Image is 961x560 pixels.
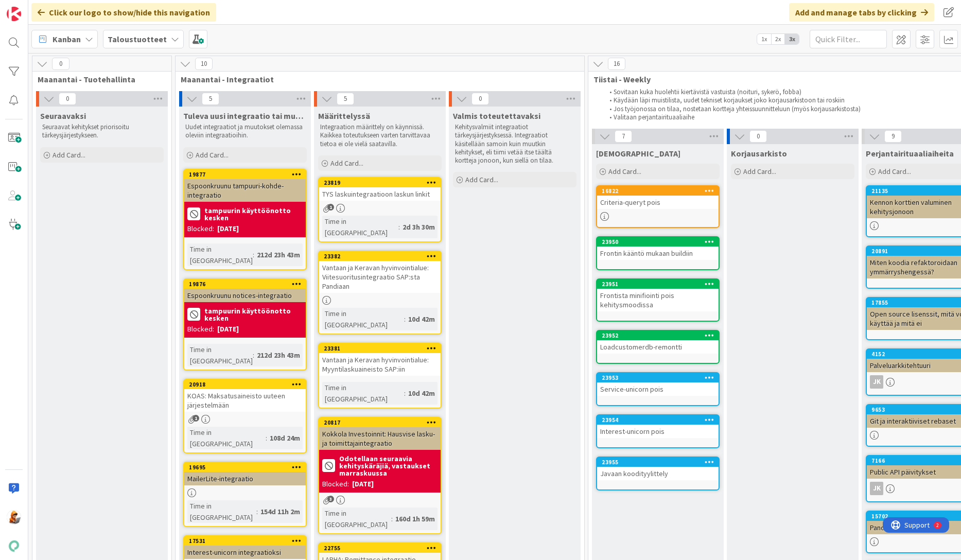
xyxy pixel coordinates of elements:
img: MH [7,510,21,524]
span: : [266,432,267,444]
div: 19876 [189,281,306,288]
div: Criteria-queryt pois [597,196,719,209]
div: 212d 23h 43m [254,249,303,260]
div: 23951Frontista minifiointi pois kehitysmoodissa [597,279,719,311]
p: Seuraavat kehitykset priorisoitu tärkeysjärjestykseen. [42,123,162,140]
div: 2d 3h 30m [400,221,438,233]
div: JK [870,375,883,389]
span: 5 [337,93,354,105]
div: [DATE] [217,324,239,335]
span: Add Card... [53,150,85,160]
div: JK [870,482,883,495]
div: 23819TYS laskuintegraatioon laskun linkit [319,178,441,201]
span: Maanantai - Tuotehallinta [38,74,159,84]
div: 23953Service-unicorn pois [597,373,719,396]
div: 19877 [189,171,306,178]
span: Valmis toteutettavaksi [453,111,540,121]
div: Vantaan ja Keravan hyvinvointialue: Viitesuoritusintegraatio SAP:sta Pandiaan [319,261,441,293]
div: Kokkola Investoinnit: Hausvise lasku- ja toimittajaintegraatio [319,427,441,450]
span: 0 [749,130,767,143]
div: 17531Interest-unicorn integraatioksi [184,536,306,559]
span: : [398,221,400,233]
div: Frontin kääntö mukaan buildiin [597,247,719,260]
img: Visit kanbanzone.com [7,7,21,21]
span: 1 [193,415,199,422]
div: 2 [54,4,56,12]
div: 212d 23h 43m [254,349,303,361]
div: [DATE] [352,479,374,489]
div: Click our logo to show/hide this navigation [31,3,216,22]
span: 0 [471,93,489,105]
div: 23953 [597,373,719,382]
div: 23951 [597,279,719,289]
div: 23819 [324,179,441,186]
div: 10d 42m [406,313,438,325]
div: TYS laskuintegraatioon laskun linkit [319,187,441,201]
div: 20918KOAS: Maksatusaineisto uuteen järjestelmään [184,380,306,412]
div: [DATE] [217,223,239,234]
span: 2x [771,34,785,44]
span: 3 [327,496,334,502]
div: 160d 1h 59m [393,513,438,524]
div: 23952 [597,331,719,340]
b: tampuurin käyttöönotto kesken [204,307,303,322]
span: Kanban [53,33,81,45]
b: Taloustuotteet [108,34,167,44]
span: Add Card... [878,167,911,176]
div: Espoonkruunu notices-integraatio [184,289,306,302]
div: 23381 [324,345,441,352]
span: : [391,513,393,524]
div: Blocked: [187,223,214,234]
span: : [253,349,254,361]
span: Seuraavaksi [40,111,86,121]
div: Loadcustomerdb-remontti [597,340,719,354]
div: 108d 24m [267,432,303,444]
span: Maanantai - Integraatiot [181,74,571,84]
div: 23381 [319,344,441,353]
p: Integraation määrittely on käynnissä. Kaikkea toteutukseen varten tarvittavaa tietoa ei ole vielä... [320,123,440,148]
div: 19877Espoonkruunu tampuuri-kohde-integraatio [184,170,306,202]
div: 23382Vantaan ja Keravan hyvinvointialue: Viitesuoritusintegraatio SAP:sta Pandiaan [319,252,441,293]
div: Time in [GEOGRAPHIC_DATA] [322,216,398,238]
span: Add Card... [196,150,229,160]
div: 23955 [602,459,719,466]
div: Time in [GEOGRAPHIC_DATA] [187,344,253,366]
span: 5 [202,93,219,105]
div: Interest-unicorn pois [597,425,719,438]
div: Add and manage tabs by clicking [789,3,934,22]
div: Interest-unicorn integraatioksi [184,546,306,559]
div: 22755 [324,545,441,552]
span: Add Card... [330,159,363,168]
div: 22755 [319,544,441,553]
div: 23954 [602,416,719,424]
span: : [404,388,406,399]
div: 154d 11h 2m [258,506,303,517]
div: 10d 42m [406,388,438,399]
div: 23955 [597,458,719,467]
div: Time in [GEOGRAPHIC_DATA] [322,308,404,330]
span: 0 [59,93,76,105]
div: Service-unicorn pois [597,382,719,396]
div: Time in [GEOGRAPHIC_DATA] [187,427,266,449]
div: 23952 [602,332,719,339]
img: avatar [7,539,21,553]
div: 20817Kokkola Investoinnit: Hausvise lasku- ja toimittajaintegraatio [319,418,441,450]
div: 20817 [324,419,441,426]
div: 16822Criteria-queryt pois [597,186,719,209]
p: Uudet integraatiot ja muutokset olemassa oleviin integraatioihin. [185,123,305,140]
div: 23954 [597,415,719,425]
div: KOAS: Maksatusaineisto uuteen järjestelmään [184,389,306,412]
div: 20817 [319,418,441,427]
div: 20918 [189,381,306,388]
span: Add Card... [608,167,641,176]
div: 17531 [189,537,306,545]
div: 19876 [184,279,306,289]
div: 23819 [319,178,441,187]
div: Javaan koodityylittely [597,467,719,480]
div: 23950 [597,237,719,247]
span: 0 [52,58,69,70]
div: 19876Espoonkruunu notices-integraatio [184,279,306,302]
span: Määrittelyssä [318,111,370,121]
span: Support [22,2,47,14]
b: Odotellaan seuraavia kehityskäräjiä, vastaukset marraskuussa [339,455,438,477]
